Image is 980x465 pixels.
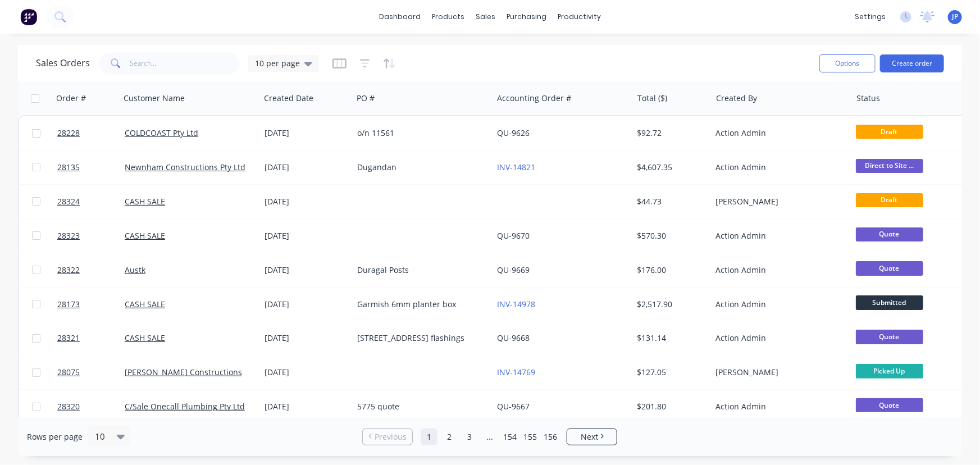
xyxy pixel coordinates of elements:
div: [DATE] [265,230,348,241]
div: purchasing [501,8,552,25]
a: Page 154 [502,428,518,445]
a: Page 155 [522,428,539,445]
h1: Sales Orders [36,58,90,69]
div: Action Admin [715,230,840,241]
div: Action Admin [715,401,840,412]
div: Dugandan [357,162,482,173]
div: [DATE] [265,162,348,173]
a: 28324 [57,185,125,218]
div: [DATE] [265,265,348,276]
a: Page 1 is your current page [421,428,437,445]
span: Quote [856,398,923,412]
div: Order # [56,93,86,104]
span: Direct to Site ... [856,159,923,173]
a: CASH SALE [125,299,165,309]
a: INV-14769 [497,367,535,377]
a: Jump forward [481,428,498,445]
span: Quote [856,330,923,344]
a: 28322 [57,253,125,287]
span: Submitted [856,295,923,309]
div: [DATE] [265,332,348,344]
div: PO # [357,93,375,104]
a: QU-9626 [497,127,530,138]
span: 28320 [57,401,80,412]
a: INV-14978 [497,299,535,309]
div: o/n 11561 [357,127,482,139]
span: Quote [856,261,923,275]
a: 28075 [57,355,125,389]
a: CASH SALE [125,230,165,241]
div: [STREET_ADDRESS] flashings [357,332,482,344]
div: $201.80 [637,401,703,412]
ul: Pagination [358,428,622,445]
a: Page 2 [441,428,458,445]
span: 10 per page [255,57,300,69]
div: $92.72 [637,127,703,139]
div: Created By [716,93,757,104]
span: 28323 [57,230,80,241]
div: Status [856,93,880,104]
div: $127.05 [637,367,703,378]
div: [DATE] [265,196,348,207]
a: Page 3 [461,428,478,445]
div: $2,517.90 [637,299,703,310]
div: Duragal Posts [357,265,482,276]
span: 28173 [57,299,80,310]
a: [PERSON_NAME] Constructions [125,367,242,377]
a: 28173 [57,288,125,321]
div: [DATE] [265,401,348,412]
a: 28323 [57,219,125,253]
a: CASH SALE [125,332,165,343]
div: $176.00 [637,265,703,276]
a: 28135 [57,151,125,184]
span: Previous [375,431,407,443]
span: Draft [856,193,923,207]
button: Create order [880,54,944,72]
div: Accounting Order # [497,93,571,104]
div: sales [470,8,501,25]
div: [DATE] [265,299,348,310]
span: 28324 [57,196,80,207]
a: 28228 [57,116,125,150]
div: Created Date [264,93,313,104]
div: Customer Name [124,93,185,104]
a: dashboard [373,8,426,25]
a: COLDCOAST Pty Ltd [125,127,198,138]
div: Action Admin [715,332,840,344]
div: productivity [552,8,607,25]
span: 28135 [57,162,80,173]
span: Next [581,431,598,443]
div: $44.73 [637,196,703,207]
a: QU-9669 [497,265,530,275]
div: 5775 quote [357,401,482,412]
span: JP [952,12,958,22]
span: 28321 [57,332,80,344]
div: $570.30 [637,230,703,241]
span: 28322 [57,265,80,276]
a: 28321 [57,321,125,355]
div: settings [849,8,891,25]
a: Page 156 [542,428,559,445]
div: Action Admin [715,299,840,310]
a: Austk [125,265,145,275]
div: Action Admin [715,265,840,276]
span: Rows per page [27,431,83,443]
button: Options [819,54,876,72]
div: products [426,8,470,25]
a: CASH SALE [125,196,165,207]
div: [DATE] [265,367,348,378]
span: Quote [856,227,923,241]
a: 28320 [57,390,125,423]
a: Previous page [363,431,412,443]
div: Action Admin [715,127,840,139]
a: QU-9668 [497,332,530,343]
span: 28075 [57,367,80,378]
img: Factory [20,8,37,25]
div: Total ($) [637,93,667,104]
a: Next page [567,431,617,443]
a: QU-9670 [497,230,530,241]
span: Picked Up [856,364,923,378]
div: [DATE] [265,127,348,139]
span: Draft [856,125,923,139]
div: Action Admin [715,162,840,173]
